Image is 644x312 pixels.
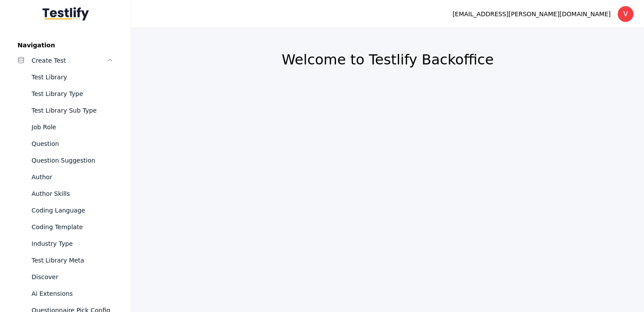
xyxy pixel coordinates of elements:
h2: Welcome to Testlify Backoffice [152,51,623,68]
a: Question Suggestion [11,152,120,169]
div: Job Role [32,122,113,132]
a: Author [11,169,120,185]
a: Author Skills [11,185,120,202]
a: Test Library Meta [11,252,120,269]
div: Author [32,172,113,182]
a: Test Library Type [11,85,120,102]
a: Job Role [11,119,120,135]
div: Question Suggestion [32,155,113,166]
a: Test Library Sub Type [11,102,120,119]
div: Coding Template [32,222,113,232]
div: Test Library Type [32,89,113,99]
div: V [618,6,633,22]
div: Question [32,138,113,149]
div: Discover [32,272,113,282]
img: Testlify - Backoffice [42,7,89,21]
div: Coding Language [32,205,113,216]
label: Navigation [11,42,120,49]
div: Test Library Meta [32,255,113,266]
a: Discover [11,269,120,285]
a: Coding Template [11,219,120,235]
a: Question [11,135,120,152]
div: Test Library [32,72,113,82]
a: Coding Language [11,202,120,219]
div: Test Library Sub Type [32,105,113,116]
div: Author Skills [32,188,113,199]
a: Industry Type [11,235,120,252]
a: Ai Extensions [11,285,120,302]
div: [EMAIL_ADDRESS][PERSON_NAME][DOMAIN_NAME] [453,9,611,19]
div: Industry Type [32,238,113,249]
div: Create Test [32,55,106,66]
a: Test Library [11,69,120,85]
div: Ai Extensions [32,288,113,299]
